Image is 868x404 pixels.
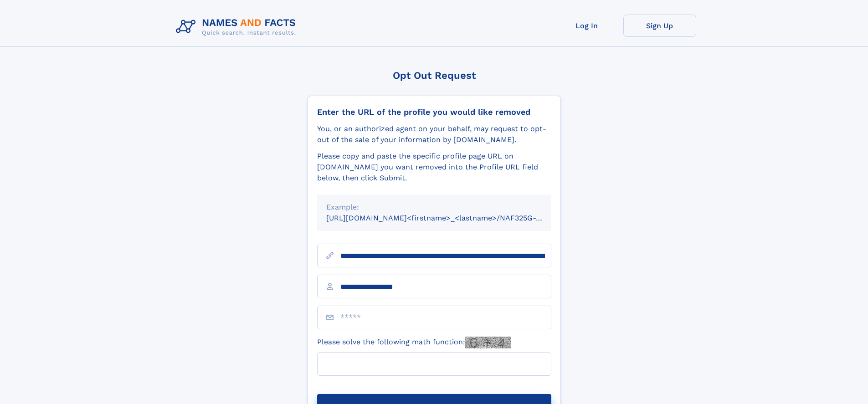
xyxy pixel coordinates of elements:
[317,337,511,348] label: Please solve the following math function:
[326,214,569,222] small: [URL][DOMAIN_NAME]<firstname>_<lastname>/NAF325G-xxxxxxxx
[308,70,561,81] div: Opt Out Request
[623,15,696,37] a: Sign Up
[317,107,551,117] div: Enter the URL of the profile you would like removed
[172,15,303,39] img: Logo Names and Facts
[317,123,551,145] div: You, or an authorized agent on your behalf, may request to opt-out of the sale of your informatio...
[550,15,623,37] a: Log In
[326,202,542,213] div: Example:
[317,151,551,184] div: Please copy and paste the specific profile page URL on [DOMAIN_NAME] you want removed into the Pr...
